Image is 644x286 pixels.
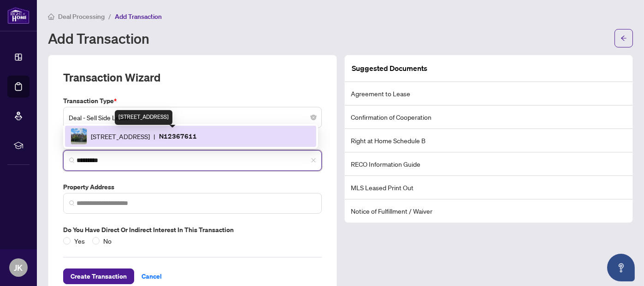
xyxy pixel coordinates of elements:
[154,131,155,141] span: |
[142,269,162,284] span: Cancel
[620,35,627,41] span: arrow-left
[69,109,316,126] span: Deal - Sell Side Lease
[607,254,635,281] button: Open asap
[345,176,633,199] li: MLS Leased Print Out
[63,268,134,284] button: Create Transaction
[345,82,633,105] li: Agreement to Lease
[345,129,633,152] li: Right at Home Schedule B
[69,200,75,206] img: search_icon
[134,268,169,284] button: Cancel
[71,236,89,246] span: Yes
[63,225,322,235] label: Do you have direct or indirect interest in this transaction
[345,152,633,176] li: RECO Information Guide
[115,110,172,125] div: [STREET_ADDRESS]
[63,182,322,192] label: Property Address
[69,158,75,163] img: search_icon
[108,11,111,22] li: /
[345,105,633,129] li: Confirmation of Cooperation
[311,115,316,120] span: close-circle
[71,128,87,144] img: IMG-N12367611_1.jpg
[14,261,23,274] span: JK
[63,70,160,85] h2: Transaction Wizard
[311,158,316,163] span: close
[48,31,149,46] h1: Add Transaction
[48,13,54,20] span: home
[91,131,150,141] span: [STREET_ADDRESS]
[63,96,322,106] label: Transaction Type
[159,131,197,141] p: N12367611
[352,63,428,74] article: Suggested Documents
[345,199,633,222] li: Notice of Fulfillment / Waiver
[115,12,162,21] span: Add Transaction
[100,236,115,246] span: No
[71,269,127,284] span: Create Transaction
[58,12,105,21] span: Deal Processing
[7,7,30,24] img: logo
